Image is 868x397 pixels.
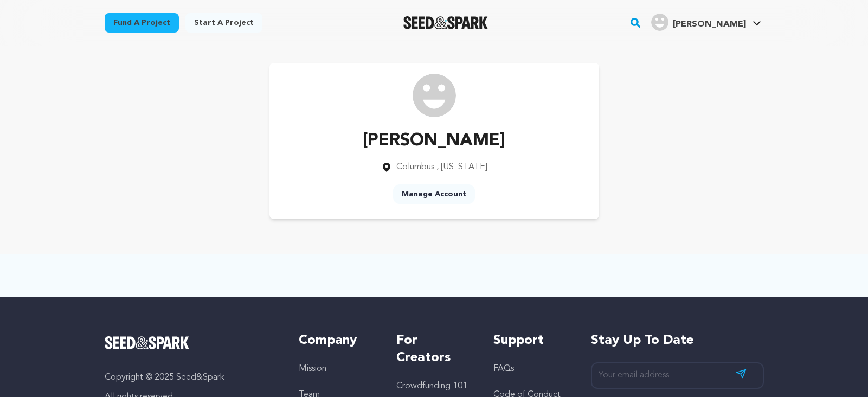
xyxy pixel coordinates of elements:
[436,163,487,171] span: , [US_STATE]
[396,163,434,171] span: Columbus
[105,336,278,349] a: Seed&Spark Homepage
[493,332,569,349] h5: Support
[299,332,374,349] h5: Company
[591,332,764,349] h5: Stay up to date
[651,14,668,31] img: user.png
[299,364,326,373] a: Mission
[591,362,764,389] input: Your email address
[363,128,505,154] p: [PERSON_NAME]
[651,14,746,31] div: Lea P.'s Profile
[649,11,763,31] a: Lea P.'s Profile
[673,20,746,29] span: [PERSON_NAME]
[649,11,763,34] span: Lea P.'s Profile
[105,336,190,349] img: Seed&Spark Logo
[105,371,278,384] p: Copyright © 2025 Seed&Spark
[403,16,488,29] img: Seed&Spark Logo Dark Mode
[396,382,467,390] a: Crowdfunding 101
[185,13,262,33] a: Start a project
[493,364,514,373] a: FAQs
[403,16,488,29] a: Seed&Spark Homepage
[413,74,456,117] img: /img/default-images/user/medium/user.png image
[393,184,475,204] a: Manage Account
[396,332,472,367] h5: For Creators
[105,13,179,33] a: Fund a project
